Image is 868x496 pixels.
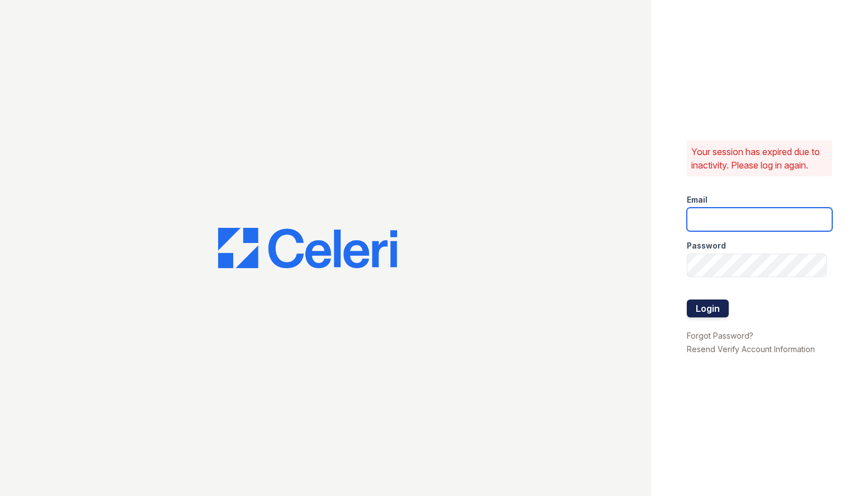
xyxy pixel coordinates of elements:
label: Email [687,194,707,205]
p: Your session has expired due to inactivity. Please log in again. [691,145,828,172]
label: Password [687,240,726,251]
button: Login [687,300,729,317]
a: Resend Verify Account Information [687,344,815,354]
img: CE_Logo_Blue-a8612792a0a2168367f1c8372b55b34899dd931a85d93a1a3d3e32e68fde9ad4.png [218,228,397,268]
a: Forgot Password? [687,331,753,340]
